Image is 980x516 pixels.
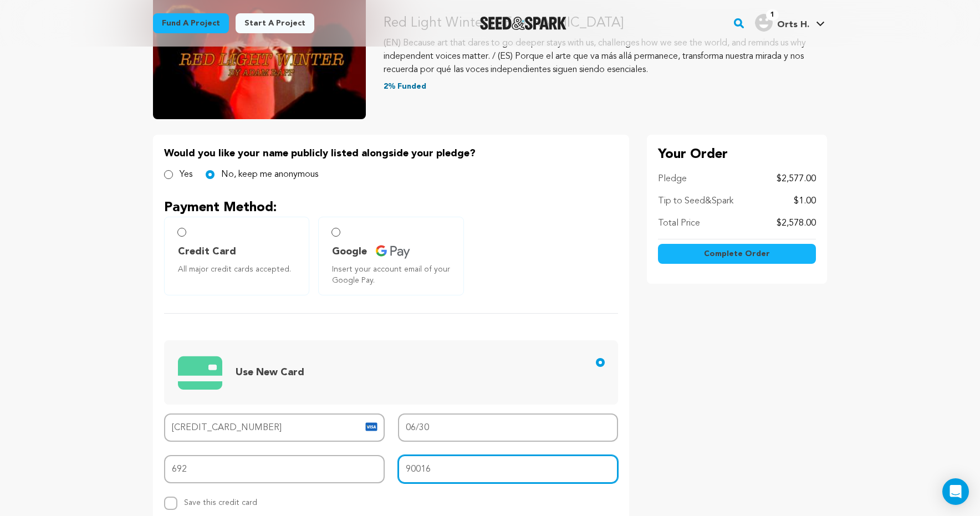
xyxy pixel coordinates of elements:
span: 1 [766,9,779,21]
p: Your Order [658,146,816,164]
p: $2,577.00 [777,172,816,186]
span: Save this credit card [184,494,257,507]
div: Open Intercom Messenger [942,478,969,505]
img: card icon [365,420,378,433]
span: Google [332,244,367,259]
span: Complete Order [704,248,770,259]
span: Orts H. [777,21,809,29]
span: Credit Card [178,244,236,259]
p: 2% Funded [384,81,827,92]
img: user.png [755,14,773,32]
a: Fund a project [153,13,229,33]
img: Seed&Spark Logo Dark Mode [480,17,567,30]
div: Orts H.'s Profile [755,14,809,32]
p: Would you like your name publicly listed alongside your pledge? [164,146,618,161]
input: MM/YY [398,413,619,442]
span: Use New Card [236,367,304,377]
a: Orts H.'s Profile [753,12,827,32]
span: Orts H.'s Profile [753,12,827,35]
p: Tip to Seed&Spark [658,195,733,208]
img: credit card icons [178,350,222,395]
p: Pledge [658,172,687,186]
label: No, keep me anonymous [221,168,318,181]
label: Yes [180,168,192,181]
p: Total Price [658,217,700,230]
span: All major credit cards accepted. [178,264,300,275]
input: CVV [164,455,385,483]
p: Payment Method: [164,199,618,217]
p: (EN) Because art that dares to go deeper stays with us, challenges how we see the world, and remi... [384,37,827,76]
p: $2,578.00 [777,217,816,230]
input: Zip code [398,455,619,483]
a: Start a project [236,13,314,33]
span: Insert your account email of your Google Pay. [332,264,454,286]
img: credit card icons [376,245,410,259]
p: $1.00 [794,195,816,208]
button: Complete Order [658,244,816,264]
input: Card number [164,413,385,442]
a: Seed&Spark Homepage [480,17,567,30]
